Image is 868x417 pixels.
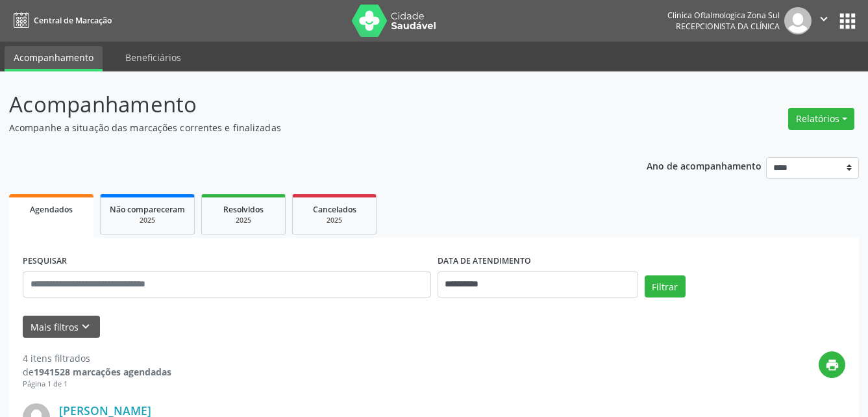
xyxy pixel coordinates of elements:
button:  [812,7,836,34]
button: Relatórios [788,108,854,130]
label: PESQUISAR [23,251,67,272]
div: 4 itens filtrados [23,351,171,365]
div: Página 1 de 1 [23,379,171,390]
label: DATA DE ATENDIMENTO [438,251,531,272]
i:  [817,12,831,26]
div: de [23,365,171,379]
p: Acompanhamento [9,88,604,121]
div: Clinica Oftalmologica Zona Sul [667,10,780,21]
p: Acompanhe a situação das marcações correntes e finalizadas [9,121,604,134]
span: Resolvidos [223,204,264,215]
a: Beneficiários [116,46,190,69]
span: Cancelados [313,204,356,215]
p: Ano de acompanhamento [647,157,762,173]
span: Não compareceram [110,204,185,215]
button: print [819,351,845,378]
img: img [784,7,812,34]
div: 2025 [302,216,367,225]
button: apps [836,10,859,32]
a: Acompanhamento [5,46,103,71]
i: keyboard_arrow_down [79,320,93,334]
div: 2025 [211,216,276,225]
button: Filtrar [645,275,686,297]
i: print [825,358,839,372]
span: Central de Marcação [34,15,112,26]
button: Mais filtroskeyboard_arrow_down [23,316,100,338]
span: Agendados [30,204,73,215]
span: Recepcionista da clínica [676,21,780,32]
div: 2025 [110,216,185,225]
a: Central de Marcação [9,10,112,31]
strong: 1941528 marcações agendadas [34,366,171,378]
